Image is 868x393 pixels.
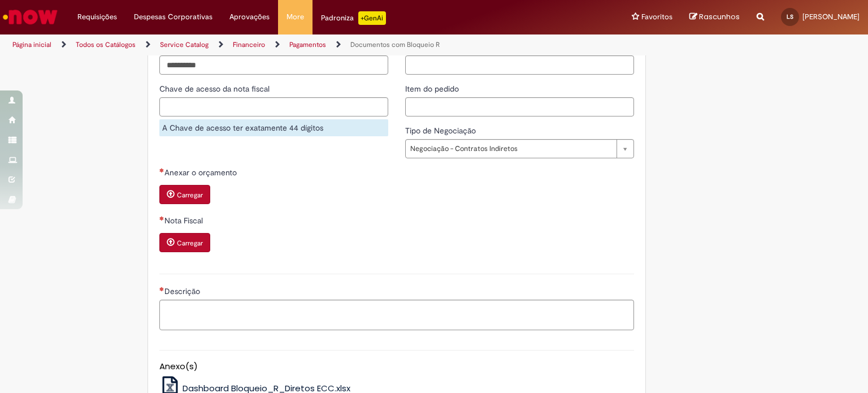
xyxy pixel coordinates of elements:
[689,12,740,23] a: Rascunhos
[159,84,272,94] span: Chave de acesso da nota fiscal
[8,34,570,55] ul: Trilhas de página
[229,11,270,23] span: Aprovações
[787,13,793,20] span: LS
[159,216,164,221] span: Necessários
[160,40,209,49] a: Service Catalog
[76,40,136,49] a: Todos os Catálogos
[159,119,388,136] div: A Chave de acesso ter exatamente 44 dígitos
[405,84,461,94] span: Item do pedido
[350,40,440,49] a: Documentos com Bloqueio R
[77,11,117,23] span: Requisições
[159,362,634,372] h5: Anexo(s)
[159,185,210,204] button: Carregar anexo de Anexar o orçamento Required
[177,239,203,248] small: Carregar
[358,11,386,25] p: +GenAi
[159,287,164,291] span: Necessários
[802,12,860,21] span: [PERSON_NAME]
[405,55,634,75] input: Grupo Compradores
[641,11,672,23] span: Favoritos
[1,6,59,28] img: ServiceNow
[159,300,634,330] textarea: Descrição
[164,167,239,178] span: Anexar o orçamento
[287,11,304,23] span: More
[164,215,205,226] span: Nota Fiscal
[134,11,212,23] span: Despesas Corporativas
[321,11,386,25] div: Padroniza
[159,55,388,75] input: Nº Pedido de Compras
[289,40,326,49] a: Pagamentos
[410,140,611,158] span: Negociação - Contratos Indiretos
[405,97,634,116] input: Item do pedido
[159,97,388,116] input: Chave de acesso da nota fiscal
[699,11,740,22] span: Rascunhos
[159,168,164,172] span: Necessários
[164,286,202,296] span: Descrição
[405,126,478,136] span: Tipo de Negociação
[12,40,51,49] a: Página inicial
[177,191,203,200] small: Carregar
[233,40,265,49] a: Financeiro
[159,233,210,252] button: Carregar anexo de Nota Fiscal Required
